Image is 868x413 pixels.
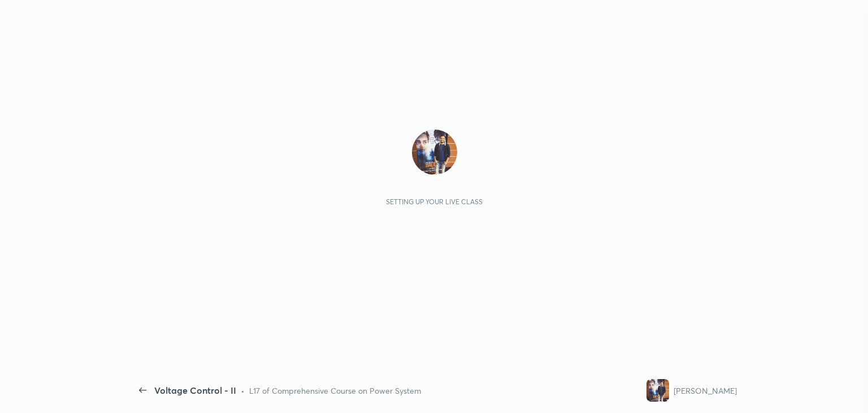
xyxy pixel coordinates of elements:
div: [PERSON_NAME] [674,385,737,397]
img: fecdb386181f4cf2bff1f15027e2290c.jpg [412,130,457,175]
div: • [241,385,245,397]
div: L17 of Comprehensive Course on Power System [249,385,421,397]
img: fecdb386181f4cf2bff1f15027e2290c.jpg [646,379,669,402]
div: Setting up your live class [386,197,483,206]
div: Voltage Control - II [154,384,236,397]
